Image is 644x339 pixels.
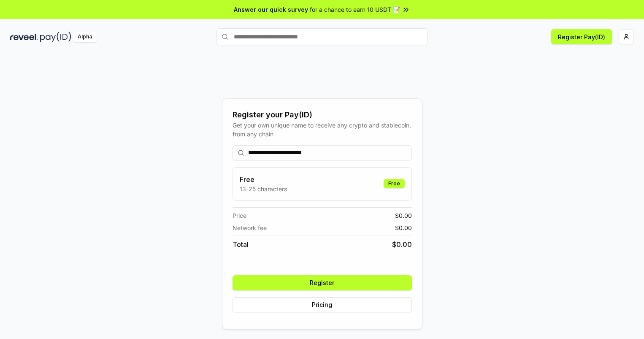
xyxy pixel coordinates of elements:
[234,5,308,14] span: Answer our quick survey
[40,32,71,42] img: pay_id
[233,109,412,121] div: Register your Pay(ID)
[240,184,287,193] p: 13-25 characters
[233,211,246,220] span: Price
[233,121,412,138] div: Get your own unique name to receive any crypto and stablecoin, from any chain
[240,174,287,184] h3: Free
[392,239,412,250] span: $ 0.00
[395,211,412,220] span: $ 0.00
[233,297,412,312] button: Pricing
[310,5,400,14] span: for a chance to earn 10 USDT 📝
[395,223,412,232] span: $ 0.00
[233,275,412,290] button: Register
[233,239,249,250] span: Total
[73,32,97,42] div: Alpha
[233,223,267,232] span: Network fee
[10,32,38,42] img: reveel_dark
[384,179,405,188] div: Free
[551,29,612,44] button: Register Pay(ID)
